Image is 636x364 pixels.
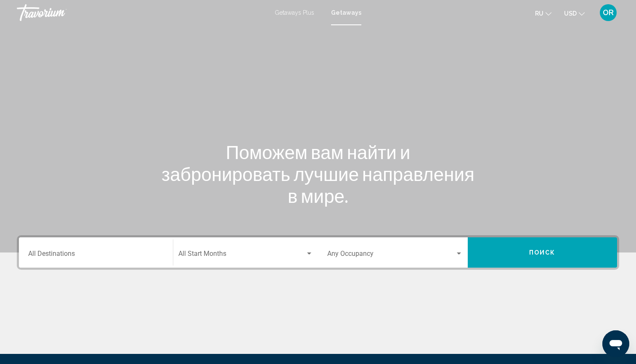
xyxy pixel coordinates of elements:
[160,141,476,207] h1: Поможем вам найти и забронировать лучшие направления в мире.
[602,330,629,357] iframe: Кнопка для запуску вікна повідомлень
[535,7,551,19] button: Change language
[468,237,617,268] button: Поиск
[19,237,617,268] div: Search widget
[603,8,614,17] span: OR
[275,9,314,16] a: Getaways Plus
[331,9,361,16] a: Getaways
[564,10,577,17] span: USD
[17,4,266,21] a: Travorium
[597,4,619,21] button: User Menu
[535,10,543,17] span: ru
[564,7,585,19] button: Change currency
[529,250,556,256] span: Поиск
